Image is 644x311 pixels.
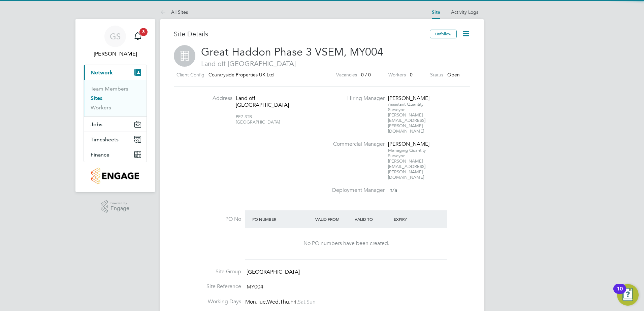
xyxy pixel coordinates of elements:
[84,50,147,58] span: Gurraj Singh
[84,80,147,116] div: Network
[91,95,102,101] a: Sites
[245,299,257,305] span: Mon,
[174,298,241,305] label: Working Days
[195,95,232,102] label: Address
[361,72,371,78] span: 0 / 0
[110,200,129,206] span: Powered by
[298,299,307,305] span: Sat,
[84,26,147,58] a: GS[PERSON_NAME]
[430,71,443,79] label: Status
[389,187,397,194] span: n/a
[392,213,431,225] div: Expiry
[201,45,383,59] span: Great Haddon Phase 3 VSEM, MY004
[257,299,267,305] span: Tue,
[328,187,385,194] label: Deployment Manager
[160,9,188,15] a: All Sites
[91,168,139,184] img: countryside-properties-logo-retina.png
[208,72,274,78] span: Countryside Properties UK Ltd
[174,59,470,68] span: Land off [GEOGRAPHIC_DATA]
[388,101,423,112] span: Assistant Quantity Surveyor
[280,299,290,305] span: Thu,
[267,299,280,305] span: Wed,
[430,30,457,38] button: Unfollow
[388,141,430,148] div: [PERSON_NAME]
[176,71,204,79] label: Client Config
[252,240,441,247] div: No PO numbers have been created.
[617,289,623,298] div: 10
[174,30,430,38] h3: Site Details
[328,95,385,102] label: Hiring Manager
[236,95,278,109] div: Land off [GEOGRAPHIC_DATA]
[251,213,314,225] div: PO Number
[91,85,128,92] a: Team Members
[247,269,300,275] span: [GEOGRAPHIC_DATA]
[290,299,298,305] span: Fri,
[451,9,478,15] a: Activity Logs
[84,132,147,147] button: Timesheets
[388,147,426,159] span: Managing Quantity Surveyor
[174,268,241,275] label: Site Group
[91,136,119,143] span: Timesheets
[91,151,109,158] span: Finance
[447,72,460,78] span: Open
[336,71,357,79] label: Vacancies
[84,168,147,184] a: Go to home page
[388,95,430,102] div: [PERSON_NAME]
[84,65,147,80] button: Network
[314,213,353,225] div: Valid From
[410,72,413,78] span: 0
[110,206,129,211] span: Engage
[91,69,113,76] span: Network
[174,216,241,223] label: PO No
[307,299,316,305] span: Sun
[353,213,392,225] div: Valid To
[388,71,406,79] label: Workers
[91,104,111,111] a: Workers
[110,32,121,41] span: GS
[617,284,639,306] button: Open Resource Center, 10 new notifications
[388,112,425,134] span: [PERSON_NAME][EMAIL_ADDRESS][PERSON_NAME][DOMAIN_NAME]
[432,9,440,15] a: Site
[139,28,148,36] span: 3
[247,284,263,290] span: MY004
[84,147,147,162] button: Finance
[174,283,241,290] label: Site Reference
[388,158,425,180] span: [PERSON_NAME][EMAIL_ADDRESS][PERSON_NAME][DOMAIN_NAME]
[328,141,385,148] label: Commercial Manager
[75,19,155,192] nav: Main navigation
[84,117,147,132] button: Jobs
[131,26,144,47] a: 3
[91,121,102,128] span: Jobs
[101,200,130,213] a: Powered byEngage
[236,109,278,125] div: PE7 3TB [GEOGRAPHIC_DATA]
